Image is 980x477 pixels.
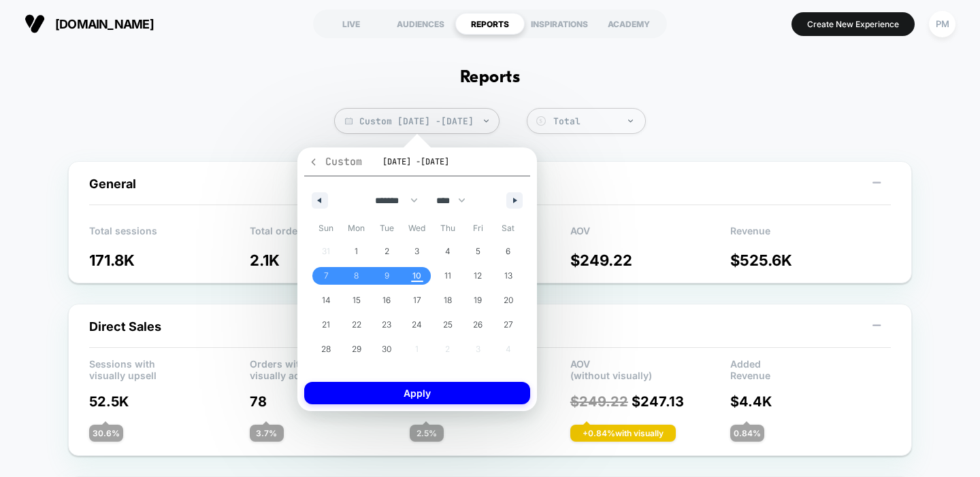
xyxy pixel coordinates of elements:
span: [DATE] - [DATE] [382,156,449,167]
button: 28 [311,337,342,361]
span: Custom [DATE] - [DATE] [334,108,500,134]
span: 21 [322,313,330,337]
img: end [628,120,633,122]
button: 14 [311,288,342,313]
button: 8 [342,264,372,288]
button: 19 [463,288,493,313]
span: 17 [413,288,421,313]
span: 2 [385,239,389,264]
div: 30.6 % [89,425,123,442]
p: Added Revenue [730,358,891,378]
span: 11 [444,264,451,288]
p: 2.1K [250,251,410,269]
div: 2.5 % [410,425,444,442]
tspan: $ [539,118,542,124]
span: 6 [506,239,510,264]
button: Custom[DATE] -[DATE] [304,154,530,177]
button: 10 [402,264,433,288]
span: 23 [382,313,391,337]
span: 7 [324,264,329,288]
button: 11 [432,264,463,288]
button: 9 [372,264,402,288]
span: Mon [342,217,372,239]
span: 24 [412,313,422,337]
button: 2 [372,239,402,264]
button: 15 [342,288,372,313]
p: Sessions with visually upsell [89,358,250,378]
span: 14 [322,288,331,313]
button: 12 [463,264,493,288]
button: 5 [463,239,493,264]
p: Revenue [730,225,891,245]
button: 27 [493,313,523,337]
span: 13 [504,264,512,288]
span: 12 [474,264,482,288]
button: 22 [342,313,372,337]
div: LIVE [316,13,386,35]
button: 21 [311,313,342,337]
span: Custom [308,155,362,169]
p: 52.5K [89,393,250,410]
button: 30 [372,337,402,361]
div: REPORTS [455,13,525,35]
div: 3.7 % [250,425,284,442]
p: Total sessions [89,225,250,245]
img: calendar [345,118,353,124]
button: 13 [493,264,523,288]
span: 25 [443,313,453,337]
div: PM [929,11,955,37]
span: Thu [432,217,463,239]
button: [DOMAIN_NAME] [20,13,158,35]
img: end [484,120,489,122]
button: PM [925,10,960,38]
p: Orders with visually added products [250,358,410,378]
span: 19 [474,288,482,313]
span: 16 [382,288,391,313]
div: ACADEMY [594,13,664,35]
p: AOV [570,225,731,245]
div: + 0.84 % with visually [570,425,676,442]
button: 24 [402,313,433,337]
span: 22 [352,313,361,337]
p: 78 [250,393,410,410]
span: 29 [352,337,361,361]
span: 20 [504,288,513,313]
span: [DOMAIN_NAME] [55,17,154,31]
span: 15 [353,288,361,313]
span: 26 [473,313,483,337]
span: 5 [476,239,480,264]
button: Create New Experience [791,12,915,36]
div: Total [553,116,638,127]
button: 17 [402,288,433,313]
button: 23 [372,313,402,337]
span: 10 [412,264,421,288]
span: 4 [445,239,451,264]
span: Direct Sales [89,319,161,334]
button: 18 [432,288,463,313]
span: Tue [372,217,402,239]
button: 3 [402,239,433,264]
button: 16 [372,288,402,313]
span: 9 [385,264,389,288]
div: INSPIRATIONS [525,13,594,35]
button: 25 [432,313,463,337]
p: $ 525.6K [730,251,891,269]
button: 1 [342,239,372,264]
div: AUDIENCES [386,13,455,35]
button: 26 [463,313,493,337]
span: 1 [355,239,358,264]
p: AOV (without visually) [570,358,731,378]
button: 20 [493,288,523,313]
button: 7 [311,264,342,288]
span: Sat [493,217,523,239]
span: 18 [444,288,452,313]
span: 27 [504,313,513,337]
span: $ 249.22 [570,393,628,410]
span: 30 [382,337,391,361]
img: Visually logo [24,14,45,34]
span: Wed [402,217,433,239]
p: Total orders [250,225,410,245]
button: 6 [493,239,523,264]
span: General [89,177,136,191]
p: $ 249.22 [570,251,731,269]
